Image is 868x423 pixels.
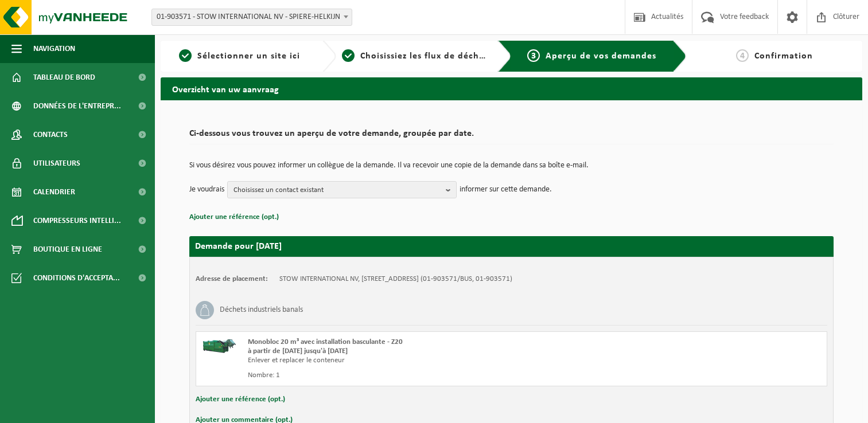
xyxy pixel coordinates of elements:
span: Conditions d'accepta... [33,264,120,292]
span: Sélectionner un site ici [197,52,300,61]
a: 2Choisissiez les flux de déchets et récipients [342,49,489,63]
span: 2 [342,49,355,62]
span: Confirmation [754,52,813,61]
span: 01-903571 - STOW INTERNATIONAL NV - SPIERE-HELKIJN [151,9,352,26]
p: informer sur cette demande. [460,181,552,198]
iframe: chat widget [6,398,192,423]
p: Si vous désirez vous pouvez informer un collègue de la demande. Il va recevoir une copie de la de... [189,162,834,170]
span: Données de l'entrepr... [33,92,121,120]
strong: Demande pour [DATE] [195,242,282,251]
button: Ajouter une référence (opt.) [189,210,279,225]
span: Navigation [33,34,75,63]
span: Choisissez un contact existant [233,182,441,199]
h2: Ci-dessous vous trouvez un aperçu de votre demande, groupée par date. [189,129,834,144]
p: Je voudrais [189,181,224,198]
span: Contacts [33,120,68,149]
span: Utilisateurs [33,149,80,178]
img: HK-XZ-20-GN-01.png [202,338,236,355]
span: Monobloc 20 m³ avec installation basculante - Z20 [248,338,403,346]
span: 4 [736,49,749,62]
a: 1Sélectionner un site ici [166,49,313,63]
span: 01-903571 - STOW INTERNATIONAL NV - SPIERE-HELKIJN [152,9,352,25]
span: 3 [527,49,540,62]
span: 1 [179,49,192,62]
span: Compresseurs intelli... [33,206,121,235]
h2: Overzicht van uw aanvraag [161,77,862,100]
div: Enlever et replacer le conteneur [248,356,558,365]
span: Boutique en ligne [33,235,102,264]
button: Choisissez un contact existant [227,181,457,198]
strong: Adresse de placement: [196,275,268,283]
span: Choisissiez les flux de déchets et récipients [360,52,551,61]
span: Calendrier [33,178,75,206]
td: STOW INTERNATIONAL NV, [STREET_ADDRESS] (01-903571/BUS, 01-903571) [279,275,512,284]
div: Nombre: 1 [248,371,558,380]
span: Tableau de bord [33,63,95,92]
span: Aperçu de vos demandes [546,52,656,61]
button: Ajouter une référence (opt.) [196,392,285,407]
h3: Déchets industriels banals [220,301,303,319]
strong: à partir de [DATE] jusqu'à [DATE] [248,347,348,355]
